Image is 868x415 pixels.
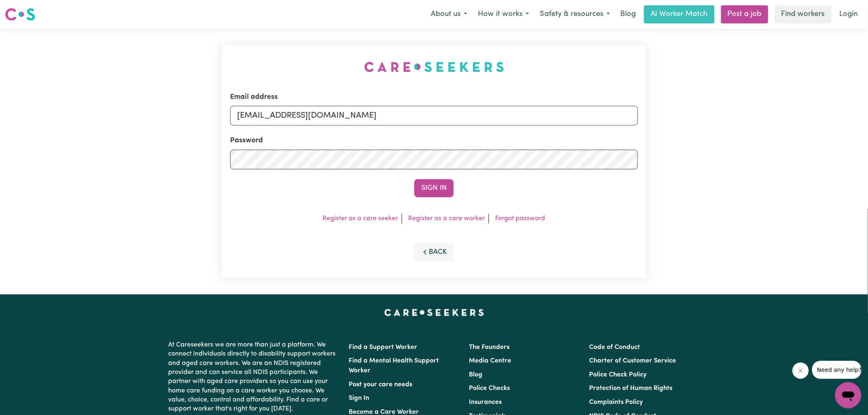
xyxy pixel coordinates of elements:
[812,361,861,379] iframe: Message from company
[775,5,831,23] a: Find workers
[644,5,715,23] a: AI Worker Match
[469,358,511,364] a: Media Centre
[589,358,676,364] a: Charter of Customer Service
[5,7,35,22] img: Careseekers logo
[835,382,861,408] iframe: Button to launch messaging window
[469,385,510,392] a: Police Checks
[414,243,454,261] button: Back
[615,5,641,23] a: Blog
[469,372,482,378] a: Blog
[5,6,50,12] span: Need any help?
[414,179,454,197] button: Sign In
[5,5,35,24] a: Careseekers logo
[230,106,638,125] input: Email address
[589,372,647,378] a: Police Check Policy
[349,381,412,388] a: Post your care needs
[589,399,643,406] a: Complaints Policy
[469,399,502,406] a: Insurances
[349,395,369,401] a: Sign In
[425,6,473,23] button: About us
[589,344,640,351] a: Code of Conduct
[473,6,535,23] button: How it works
[835,5,863,23] a: Login
[323,215,398,222] a: Register as a care seeker
[496,215,546,222] a: Forgot password
[589,385,673,392] a: Protection of Human Rights
[535,6,615,23] button: Safety & resources
[230,135,263,146] label: Password
[230,92,278,103] label: Email address
[409,215,485,222] a: Register as a care worker
[349,358,439,374] a: Find a Mental Health Support Worker
[469,344,509,351] a: The Founders
[384,309,484,316] a: Careseekers home page
[349,344,417,351] a: Find a Support Worker
[793,363,809,379] iframe: Close message
[721,5,768,23] a: Post a job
